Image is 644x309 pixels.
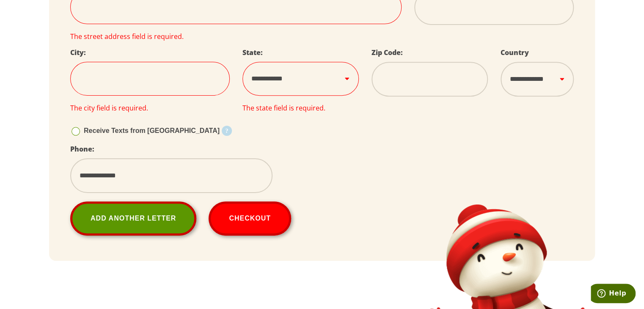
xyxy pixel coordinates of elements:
[242,104,359,112] div: The state field is required.
[70,48,86,57] label: City:
[70,144,94,154] label: Phone:
[242,48,263,57] label: State:
[501,48,529,57] label: Country
[70,33,402,40] div: The street address field is required.
[70,201,196,235] a: Add Another Letter
[209,201,291,235] button: Checkout
[372,48,403,57] label: Zip Code:
[591,284,636,305] iframe: Opens a widget where you can find more information
[70,104,230,112] div: The city field is required.
[84,127,220,134] span: Receive Texts from [GEOGRAPHIC_DATA]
